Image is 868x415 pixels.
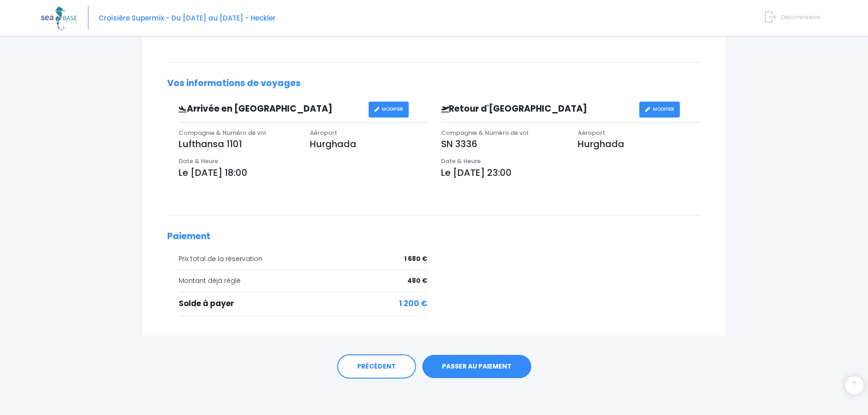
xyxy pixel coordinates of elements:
[639,102,680,118] a: MODIFIER
[179,128,266,137] span: Compagnie & Numéro de vol
[310,128,337,137] span: Aéroport
[781,13,821,21] span: Déconnexion
[369,102,409,118] a: MODIFIER
[578,137,701,151] p: Hurghada
[167,78,701,89] h2: Vos informations de voyages
[179,298,427,310] div: Solde à payer
[179,157,218,165] span: Date & Heure
[167,231,701,242] h2: Paiement
[399,298,427,310] span: 1 200 €
[441,137,564,151] p: SN 3336
[98,13,276,23] span: Croisière Supermix - Du [DATE] au [DATE] - Heckler
[441,128,529,137] span: Compagnie & Numéro de vol
[310,137,427,151] p: Hurghada
[422,355,531,379] a: PASSER AU PAIEMENT
[337,354,416,379] a: PRÉCÉDENT
[404,254,427,264] span: 1 680 €
[179,137,296,151] p: Lufthansa 1101
[179,254,427,264] div: Prix total de la réservation
[407,276,427,286] span: 480 €
[441,166,701,179] p: Le [DATE] 23:00
[441,157,481,165] span: Date & Heure
[172,104,369,114] h3: Arrivée en [GEOGRAPHIC_DATA]
[179,276,427,286] div: Montant déjà réglé
[434,104,639,114] h3: Retour d'[GEOGRAPHIC_DATA]
[179,166,427,179] p: Le [DATE] 18:00
[578,128,605,137] span: Aéroport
